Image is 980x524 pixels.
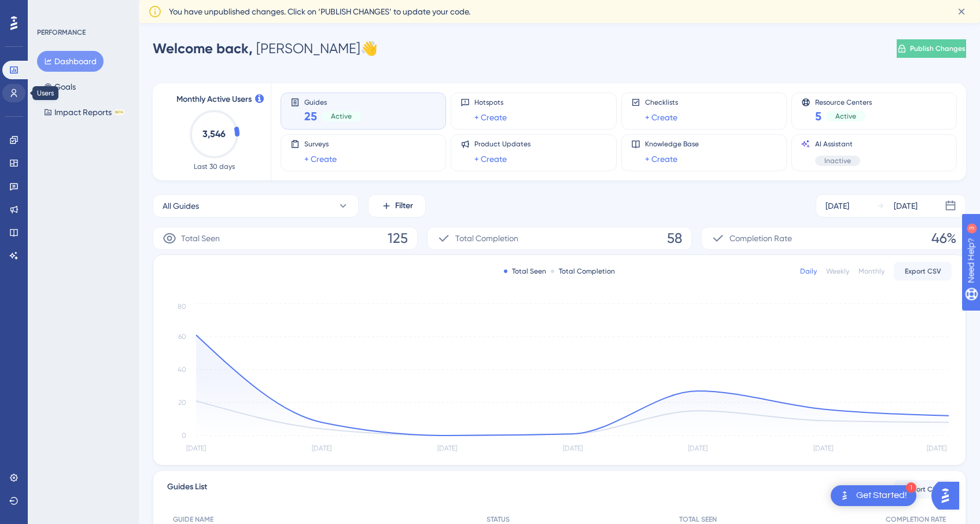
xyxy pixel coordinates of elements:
[815,139,860,149] span: AI Assistant
[504,267,546,276] div: Total Seen
[37,76,83,97] button: Goals
[826,267,849,276] div: Weekly
[894,199,918,213] div: [DATE]
[474,139,530,149] span: Product Updates
[835,112,856,121] span: Active
[645,98,678,107] span: Checklists
[831,485,916,506] div: Open Get Started! checklist, remaining modules: 1
[167,480,207,499] span: Guides List
[181,231,220,245] span: Total Seen
[894,480,952,499] button: Export CSV
[455,231,518,245] span: Total Completion
[37,102,131,123] button: Impact ReportsBETA
[178,366,186,374] tspan: 40
[304,98,361,106] span: Guides
[153,40,253,57] span: Welcome back,
[813,444,833,452] tspan: [DATE]
[304,152,337,166] a: + Create
[800,267,817,276] div: Daily
[176,93,252,106] span: Monthly Active Users
[927,444,946,452] tspan: [DATE]
[304,108,317,124] span: 25
[645,152,677,166] a: + Create
[487,515,510,524] span: STATUS
[202,128,226,139] text: 3,546
[37,51,104,72] button: Dashboard
[395,199,413,213] span: Filter
[178,302,186,311] tspan: 80
[474,98,507,107] span: Hotspots
[368,194,426,217] button: Filter
[931,478,966,513] iframe: UserGuiding AI Assistant Launcher
[667,229,682,248] span: 58
[474,152,507,166] a: + Create
[815,108,821,124] span: 5
[897,39,966,58] button: Publish Changes
[905,485,941,494] span: Export CSV
[80,6,84,15] div: 3
[331,112,352,121] span: Active
[153,39,378,58] div: [PERSON_NAME] 👋
[388,229,408,248] span: 125
[730,231,792,245] span: Completion Rate
[304,139,337,149] span: Surveys
[182,431,186,440] tspan: 0
[645,139,699,149] span: Knowledge Base
[838,489,852,503] img: launcher-image-alternative-text
[826,199,849,213] div: [DATE]
[563,444,583,452] tspan: [DATE]
[886,515,946,524] span: COMPLETION RATE
[679,515,717,524] span: TOTAL SEEN
[153,194,359,217] button: All Guides
[859,267,885,276] div: Monthly
[645,110,677,124] a: + Create
[894,262,952,281] button: Export CSV
[910,44,966,53] span: Publish Changes
[114,109,124,115] div: BETA
[27,3,72,17] span: Need Help?
[688,444,708,452] tspan: [DATE]
[824,156,851,165] span: Inactive
[931,229,956,248] span: 46%
[856,489,907,502] div: Get Started!
[474,110,507,124] a: + Create
[815,98,872,106] span: Resource Centers
[551,267,615,276] div: Total Completion
[37,28,86,37] div: PERFORMANCE
[437,444,457,452] tspan: [DATE]
[178,333,186,341] tspan: 60
[194,162,235,171] span: Last 30 days
[169,5,470,19] span: You have unpublished changes. Click on ‘PUBLISH CHANGES’ to update your code.
[178,398,186,407] tspan: 20
[906,482,916,493] div: 1
[173,515,213,524] span: GUIDE NAME
[163,199,199,213] span: All Guides
[312,444,331,452] tspan: [DATE]
[186,444,206,452] tspan: [DATE]
[905,267,941,276] span: Export CSV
